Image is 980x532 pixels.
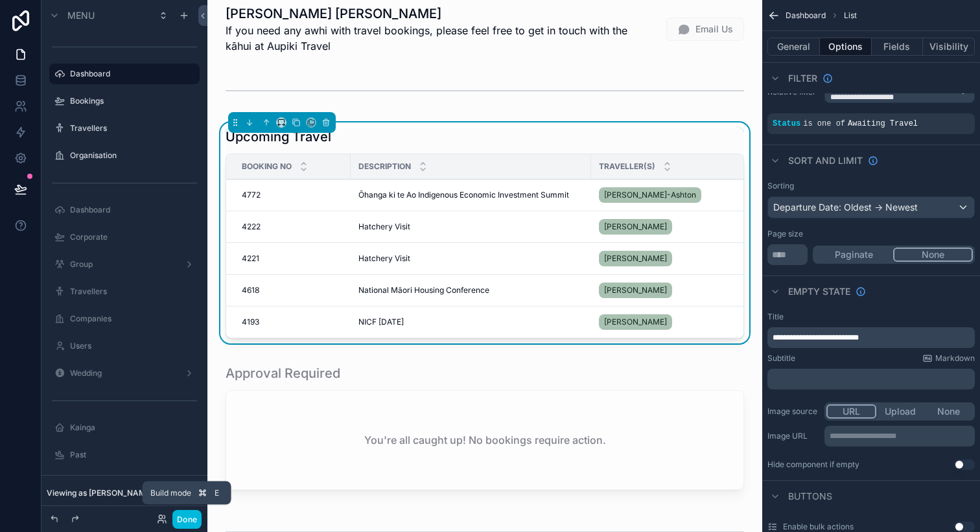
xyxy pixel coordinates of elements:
[826,404,876,419] button: URL
[70,314,192,324] label: Companies
[70,286,192,297] label: Travellers
[242,285,259,295] span: 4618
[226,128,331,146] h1: Upcoming Travel
[599,283,672,298] a: [PERSON_NAME]
[824,426,975,446] div: scrollable content
[70,150,192,161] label: Organisation
[876,404,925,419] button: Upload
[786,10,826,21] span: Dashboard
[767,38,820,56] button: General
[70,368,174,378] a: Wedding
[358,317,583,327] a: NICF [DATE]
[358,285,489,295] span: National Māori Housing Conference
[767,369,975,389] div: scrollable content
[848,119,918,128] span: Awaiting Travel
[893,248,973,262] button: None
[767,353,795,364] label: Subtitle
[70,69,192,79] label: Dashboard
[767,181,794,191] label: Sorting
[599,219,672,235] a: [PERSON_NAME]
[358,222,410,232] span: Hatchery Visit
[242,222,261,232] span: 4222
[788,490,832,503] span: Buttons
[767,459,859,470] div: Hide component if empty
[242,190,261,200] span: 4772
[767,196,975,218] button: Departure Date: Oldest -> Newest
[172,510,202,529] button: Done
[358,317,404,327] span: NICF [DATE]
[358,161,411,172] span: Description
[47,488,153,498] span: Viewing as [PERSON_NAME]
[70,123,192,133] label: Travellers
[242,253,259,264] span: 4221
[767,406,819,417] label: Image source
[70,259,174,270] label: Group
[358,285,583,295] a: National Māori Housing Conference
[150,488,191,498] span: Build mode
[604,253,667,264] span: [PERSON_NAME]
[599,248,760,269] a: [PERSON_NAME]
[70,422,192,433] label: Kainga
[604,190,696,200] span: [PERSON_NAME]-Ashton
[599,185,760,205] a: [PERSON_NAME]-Ashton
[242,190,343,200] a: 4772
[844,10,857,21] span: List
[788,154,863,167] span: Sort And Limit
[768,197,974,218] div: Departure Date: Oldest -> Newest
[70,205,192,215] label: Dashboard
[604,317,667,327] span: [PERSON_NAME]
[599,161,655,172] span: Traveller(s)
[599,251,672,266] a: [PERSON_NAME]
[599,280,760,301] a: [PERSON_NAME]
[924,404,973,419] button: None
[70,96,192,106] label: Bookings
[599,187,701,203] a: [PERSON_NAME]-Ashton
[242,161,292,172] span: Booking No
[788,72,817,85] span: Filter
[242,222,343,232] a: 4222
[935,353,975,364] span: Markdown
[815,248,893,262] button: Paginate
[358,190,569,200] span: Ōhanga ki te Ao Indigenous Economic Investment Summit
[70,232,192,242] label: Corporate
[70,450,192,460] label: Past
[242,317,343,327] a: 4193
[212,488,222,498] span: E
[604,285,667,295] span: [PERSON_NAME]
[358,222,583,232] a: Hatchery Visit
[767,327,975,348] div: scrollable content
[767,431,819,441] label: Image URL
[767,312,784,322] label: Title
[599,314,672,330] a: [PERSON_NAME]
[242,285,343,295] a: 4618
[923,38,975,56] button: Visibility
[922,353,975,364] a: Markdown
[604,222,667,232] span: [PERSON_NAME]
[599,312,760,332] a: [PERSON_NAME]
[358,253,583,264] a: Hatchery Visit
[242,253,343,264] a: 4221
[788,285,850,298] span: Empty state
[242,317,259,327] span: 4193
[358,253,410,264] span: Hatchery Visit
[872,38,924,56] button: Fields
[820,38,872,56] button: Options
[803,119,845,128] span: is one of
[358,190,583,200] a: Ōhanga ki te Ao Indigenous Economic Investment Summit
[70,341,192,351] label: Users
[767,229,803,239] label: Page size
[599,216,760,237] a: [PERSON_NAME]
[67,9,95,22] span: Menu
